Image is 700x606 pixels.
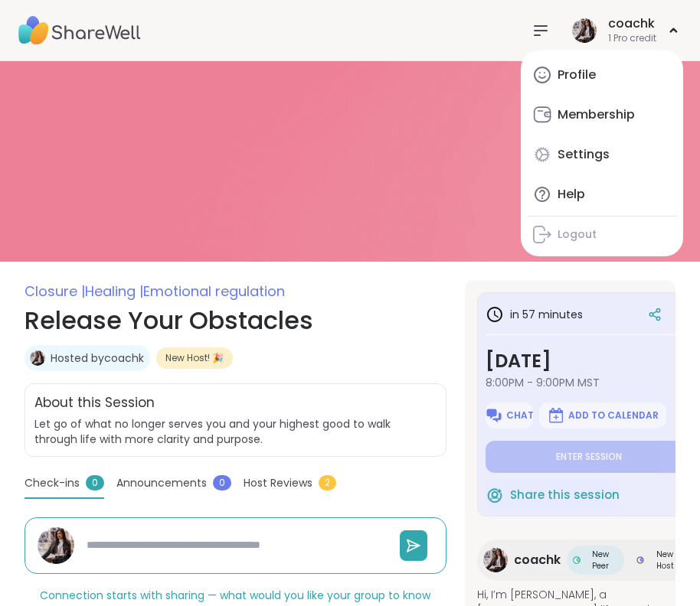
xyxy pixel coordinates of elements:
span: 0 [213,475,231,490]
button: Add to Calendar [539,402,666,428]
span: Let go of what no longer serves you and your highest good to walk through life with more clarity ... [34,416,437,447]
span: Add to Calendar [568,409,659,422]
img: ShareWell Logomark [547,406,565,425]
button: Enter session [486,441,693,473]
span: New Host [647,549,682,572]
span: Chat [506,409,534,422]
span: Host Reviews [244,475,312,491]
span: 2 [319,475,336,490]
img: coachk [38,527,74,564]
a: Profile [527,57,677,93]
span: Check-ins [25,475,80,491]
div: New Host! 🎉 [156,347,233,369]
img: ShareWell Logomark [486,486,504,504]
img: coachk [483,548,508,572]
div: Membership [558,106,635,123]
span: Healing | [85,282,143,301]
a: Logout [527,220,677,250]
h2: About this Session [34,393,155,413]
img: ShareWell Logomark [485,406,503,425]
span: Closure | [25,282,85,301]
span: 0 [86,475,104,490]
img: New Host [636,556,644,564]
span: Share this session [510,487,620,504]
a: Help [527,176,677,213]
span: coachk [514,551,561,569]
a: Hosted bycoachk [51,350,144,366]
span: Emotional regulation [143,282,285,301]
button: Share this session [486,479,620,511]
img: New Peer [573,556,581,564]
div: coachk [608,15,656,32]
img: coachk [30,350,45,366]
div: Profile [558,67,596,83]
img: ShareWell Nav Logo [18,4,141,57]
span: Enter session [556,451,622,463]
a: Settings [527,136,677,173]
div: 1 Pro credit [608,32,656,45]
span: New Peer [584,549,619,572]
div: Logout [558,227,597,243]
div: Help [558,186,585,203]
h3: in 57 minutes [486,305,583,324]
img: coachk [572,18,597,43]
button: Chat [486,402,533,428]
div: Settings [558,146,610,163]
span: 8:00PM - 9:00PM MST [486,375,693,390]
h3: [DATE] [486,347,693,375]
h1: Release Your Obstacles [25,302,446,339]
span: Announcements [116,475,207,491]
a: Membership [527,96,677,133]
